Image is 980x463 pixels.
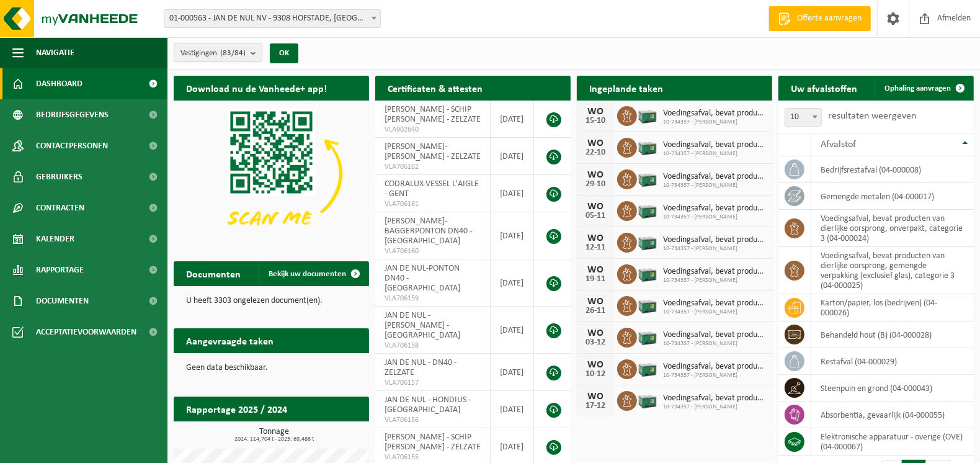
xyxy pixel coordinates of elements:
td: voedingsafval, bevat producten van dierlijke oorsprong, onverpakt, categorie 3 (04-000024) [811,210,974,247]
span: VLA706162 [385,162,481,172]
span: [PERSON_NAME]- BAGGERPONTON DN40 - [GEOGRAPHIC_DATA] [385,217,472,246]
label: resultaten weergeven [828,111,916,121]
span: VLA706157 [385,378,481,388]
img: PB-LB-0680-HPE-GN-01 [637,357,658,379]
div: WO [583,107,608,117]
span: JAN DE NUL - DN40 - ZELZATE [385,358,457,377]
td: bedrijfsrestafval (04-000008) [811,156,974,183]
span: VLA706160 [385,246,481,256]
td: [DATE] [491,391,534,428]
span: VLA706159 [385,294,481,303]
img: PB-LB-0680-HPE-GN-01 [637,168,658,189]
div: WO [583,392,608,402]
h2: Aangevraagde taken [174,328,286,353]
span: Navigatie [36,37,74,68]
div: 26-11 [583,307,608,315]
span: [PERSON_NAME] - SCHIP [PERSON_NAME] - ZELZATE [385,433,481,452]
span: JAN DE NUL - [PERSON_NAME] - [GEOGRAPHIC_DATA] [385,311,460,340]
span: 10-734357 - [PERSON_NAME] [663,340,766,348]
p: Geen data beschikbaar. [186,364,357,372]
td: [DATE] [491,307,534,354]
div: WO [583,265,608,275]
span: Kalender [36,223,74,254]
span: VLA706156 [385,415,481,425]
span: 10-734357 - [PERSON_NAME] [663,214,766,221]
div: WO [583,138,608,148]
div: 17-12 [583,402,608,410]
div: WO [583,170,608,180]
div: 29-10 [583,180,608,189]
h2: Certificaten & attesten [375,76,495,100]
span: Voedingsafval, bevat producten van dierlijke oorsprong, gemengde verpakking (exc... [663,362,766,372]
td: behandeld hout (B) (04-000028) [811,321,974,348]
span: Vestigingen [180,44,246,63]
span: 10-734357 - [PERSON_NAME] [663,245,766,253]
img: PB-LB-0680-HPE-GN-01 [637,136,658,157]
td: [DATE] [491,175,534,212]
img: PB-LB-0680-HPE-GN-01 [637,231,658,252]
count: (83/84) [220,49,246,57]
span: Documenten [36,285,89,317]
span: VLA706155 [385,452,481,462]
h3: Tonnage [180,428,369,443]
span: Acceptatievoorwaarden [36,317,136,348]
span: Voedingsafval, bevat producten van dierlijke oorsprong, gemengde verpakking (exc... [663,172,766,182]
img: PB-LB-0680-HPE-GN-01 [637,294,658,315]
div: WO [583,360,608,370]
span: 2024: 114,704 t - 2025: 69,486 t [180,436,369,443]
span: Voedingsafval, bevat producten van dierlijke oorsprong, gemengde verpakking (exc... [663,204,766,214]
h2: Uw afvalstoffen [778,76,870,100]
td: [DATE] [491,212,534,259]
img: PB-LB-0680-HPE-GN-01 [637,389,658,410]
span: [PERSON_NAME]-[PERSON_NAME] - ZELZATE [385,142,481,161]
span: JAN DE NUL - HONDIUS - [GEOGRAPHIC_DATA] [385,395,471,415]
button: Vestigingen(83/84) [174,43,262,62]
span: Offerte aanvragen [794,12,865,25]
span: Gebruikers [36,161,82,192]
span: Ophaling aanvragen [884,84,951,92]
span: 10-734357 - [PERSON_NAME] [663,308,766,316]
span: Voedingsafval, bevat producten van dierlijke oorsprong, gemengde verpakking (exc... [663,140,766,150]
span: Voedingsafval, bevat producten van dierlijke oorsprong, gemengde verpakking (exc... [663,393,766,403]
span: VLA902640 [385,125,481,135]
td: gemengde metalen (04-000017) [811,183,974,210]
div: 05-11 [583,212,608,220]
span: 10-734357 - [PERSON_NAME] [663,403,766,411]
div: 22-10 [583,148,608,157]
span: 01-000563 - JAN DE NUL NV - 9308 HOFSTADE, TRAGEL 60 [164,10,380,27]
td: [DATE] [491,259,534,307]
div: WO [583,297,608,307]
span: VLA706161 [385,199,481,209]
span: CODRALUX-VESSEL L'AIGLE - GENT [385,179,479,199]
div: 12-11 [583,243,608,252]
span: 10 [785,109,821,126]
h2: Ingeplande taken [577,76,675,100]
span: Voedingsafval, bevat producten van dierlijke oorsprong, gemengde verpakking (exc... [663,109,766,119]
img: PB-LB-0680-HPE-GN-01 [637,263,658,284]
img: Download de VHEPlus App [174,101,369,247]
span: 10-734357 - [PERSON_NAME] [663,119,766,126]
span: Voedingsafval, bevat producten van dierlijke oorsprong, gemengde verpakking (exc... [663,235,766,245]
a: Offerte aanvragen [768,6,871,31]
td: steenpuin en grond (04-000043) [811,375,974,402]
span: Voedingsafval, bevat producten van dierlijke oorsprong, gemengde verpakking (exc... [663,330,766,340]
td: restafval (04-000029) [811,348,974,375]
td: [DATE] [491,101,534,138]
span: JAN DE NUL-PONTON DN40 - [GEOGRAPHIC_DATA] [385,264,460,293]
span: 10-734357 - [PERSON_NAME] [663,150,766,158]
div: 19-11 [583,275,608,284]
td: [DATE] [491,138,534,175]
div: WO [583,233,608,243]
span: Bedrijfsgegevens [36,99,109,130]
span: Voedingsafval, bevat producten van dierlijke oorsprong, gemengde verpakking (exc... [663,299,766,308]
h2: Rapportage 2025 / 2024 [174,397,300,421]
span: VLA706158 [385,341,481,351]
h2: Download nu de Vanheede+ app! [174,76,339,100]
td: elektronische apparatuur - overige (OVE) (04-000067) [811,428,974,456]
span: Voedingsafval, bevat producten van dierlijke oorsprong, gemengde verpakking (exc... [663,267,766,277]
div: 15-10 [583,117,608,125]
span: Rapportage [36,254,84,285]
span: Contactpersonen [36,130,108,161]
td: absorbentia, gevaarlijk (04-000055) [811,402,974,428]
div: WO [583,202,608,212]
